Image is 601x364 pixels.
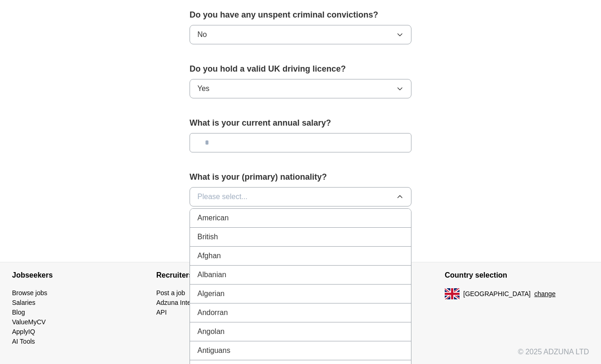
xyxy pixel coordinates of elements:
a: ValueMyCV [12,318,46,326]
button: Yes [190,79,411,98]
img: UK flag [445,288,460,299]
label: Do you hold a valid UK driving licence? [190,63,411,75]
span: Albanian [197,269,226,280]
a: Blog [12,309,25,316]
span: [GEOGRAPHIC_DATA] [463,289,531,299]
span: British [197,231,218,243]
span: Antiguans [197,345,230,356]
a: Post a job [156,289,185,297]
button: change [534,289,556,299]
span: Andorran [197,307,228,318]
span: No [197,29,207,40]
span: Angolan [197,326,225,337]
a: Adzuna Intelligence [156,299,213,306]
span: American [197,212,229,224]
a: API [156,309,167,316]
span: Yes [197,83,209,94]
button: No [190,25,411,44]
button: Please select... [190,187,411,206]
a: ApplyIQ [12,328,35,335]
label: What is your (primary) nationality? [190,171,411,183]
label: Do you have any unspent criminal convictions? [190,9,411,21]
label: What is your current annual salary? [190,117,411,129]
a: AI Tools [12,338,35,345]
a: Browse jobs [12,289,47,297]
span: Algerian [197,288,225,299]
a: Salaries [12,299,36,306]
span: Please select... [197,191,248,202]
span: Afghan [197,250,221,261]
h4: Country selection [445,262,589,288]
